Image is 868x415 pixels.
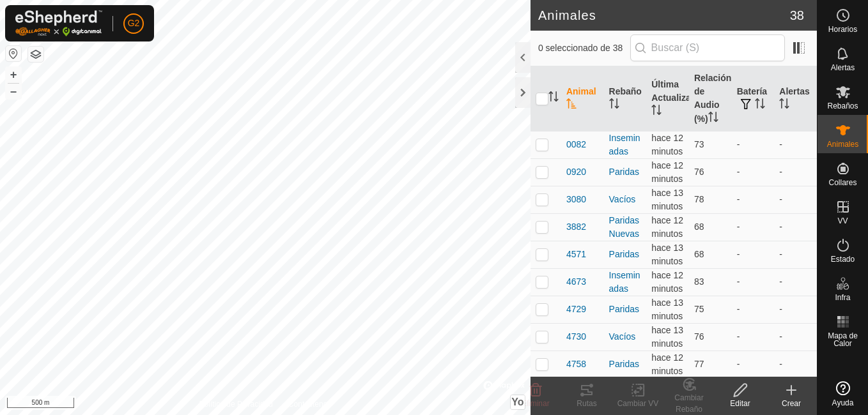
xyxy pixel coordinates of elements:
div: Paridas [609,358,642,371]
span: 0 seleccionado de 38 [538,41,630,55]
td: - [732,186,775,213]
td: - [774,268,817,296]
p-sorticon: Activar para ordenar [548,93,559,103]
div: Paridas Nuevas [609,214,642,241]
span: 10 oct 2025, 11:06 [651,133,683,156]
td: - [732,268,775,296]
button: Restablecer Mapa [6,46,21,61]
td: - [732,323,775,351]
span: 73 [694,139,704,149]
td: - [774,351,817,378]
td: - [774,131,817,158]
td: - [732,296,775,323]
span: Alertas [831,64,855,72]
font: Animal [566,86,596,96]
span: 10 oct 2025, 11:07 [651,352,683,376]
span: 76 [694,167,704,177]
span: 75 [694,304,704,314]
div: Paridas [609,248,642,261]
button: Capas del Mapa [28,47,43,62]
span: Collares [828,179,856,186]
span: Animales [827,140,858,148]
div: Cambiar VV [612,398,663,409]
span: 83 [694,276,704,287]
td: - [774,241,817,268]
p-sorticon: Activar para ordenar [609,100,619,110]
span: 78 [694,194,704,204]
span: VV [837,217,848,225]
span: 0920 [566,165,586,179]
span: Yo [511,396,523,407]
button: – [6,84,21,99]
div: Crear [766,398,817,409]
span: G2 [128,17,140,30]
span: Rebaños [827,102,858,110]
span: Mapa de Calor [821,332,865,347]
td: - [774,323,817,351]
span: 76 [694,331,704,342]
a: Contáctenos [288,398,331,410]
span: 10 oct 2025, 11:06 [651,188,683,211]
span: 10 oct 2025, 11:06 [651,215,683,239]
td: - [732,131,775,158]
span: Estado [831,255,855,263]
p-sorticon: Activar para ordenar [708,114,718,124]
button: + [6,67,21,82]
p-sorticon: Activar para ordenar [651,107,662,117]
font: Relación de Audio (%) [694,73,731,124]
p-sorticon: Activar para ordenar [779,100,789,110]
span: 10 oct 2025, 11:06 [651,298,683,321]
td: - [774,186,817,213]
h2: Animales [538,8,790,23]
span: 10 oct 2025, 11:06 [651,325,683,349]
span: Horarios [828,26,857,33]
span: 0082 [566,138,586,151]
td: - [732,241,775,268]
font: Rebaño [609,86,642,96]
span: 10 oct 2025, 11:06 [651,243,683,266]
td: - [732,351,775,378]
span: Eliminar [522,399,549,408]
td: - [774,213,817,241]
td: - [732,213,775,241]
span: 10 oct 2025, 11:06 [651,160,683,184]
a: Ayuda [818,376,868,412]
div: Vacíos [609,193,642,206]
p-sorticon: Activar para ordenar [755,100,765,110]
span: 4571 [566,248,586,261]
div: Paridas [609,303,642,316]
div: Inseminadas [609,269,642,296]
span: 4730 [566,330,586,343]
span: 4729 [566,303,586,316]
font: Última Actualización [651,79,709,103]
button: Yo [511,395,525,409]
span: 3080 [566,193,586,206]
div: Rutas [561,398,612,409]
span: 77 [694,359,704,369]
span: 3882 [566,220,586,234]
div: Paridas [609,165,642,179]
input: Buscar (S) [630,34,785,61]
p-sorticon: Activar para ordenar [566,100,577,110]
div: Inseminadas [609,132,642,158]
span: Ayuda [832,399,854,407]
span: 4673 [566,275,586,289]
div: Cambiar Rebaño [663,392,715,415]
span: 10 oct 2025, 11:06 [651,270,683,294]
font: Batería [737,86,767,96]
span: Infra [835,294,850,301]
td: - [732,158,775,186]
a: Política de Privacidad [199,398,273,410]
span: 68 [694,249,704,259]
div: Vacíos [609,330,642,343]
img: Logo Gallagher [15,10,102,36]
span: 38 [790,6,804,25]
td: - [774,296,817,323]
span: 68 [694,222,704,232]
div: Editar [715,398,766,409]
td: - [774,158,817,186]
font: Alertas [779,86,809,96]
span: 4758 [566,358,586,371]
